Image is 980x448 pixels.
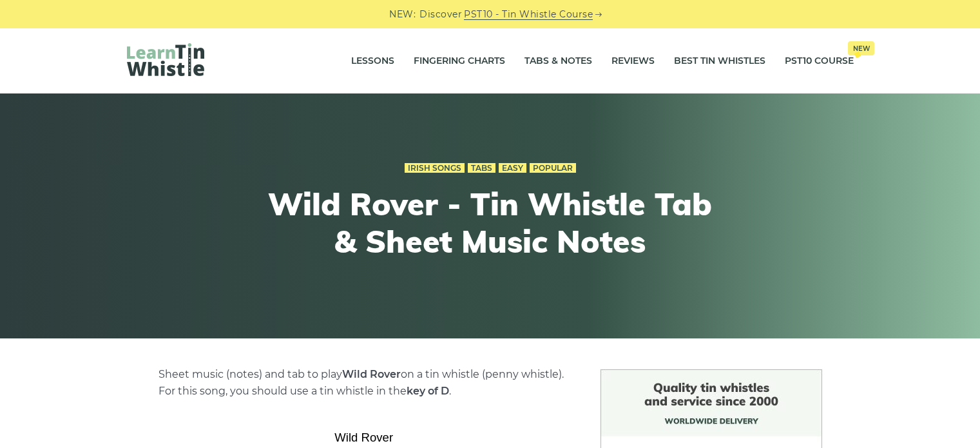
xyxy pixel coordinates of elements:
a: Irish Songs [405,163,465,173]
h1: Wild Rover - Tin Whistle Tab & Sheet Music Notes [253,186,727,260]
a: Lessons [351,45,394,77]
p: Sheet music (notes) and tab to play on a tin whistle (penny whistle). For this song, you should u... [159,366,570,400]
a: Tabs [468,163,495,173]
a: PST10 CourseNew [785,45,854,77]
img: LearnTinWhistle.com [127,43,204,76]
strong: key of D [407,385,449,397]
a: Fingering Charts [414,45,505,77]
a: Popular [530,163,576,173]
a: Tabs & Notes [524,45,592,77]
strong: Wild Rover [342,368,401,380]
span: New [848,41,874,55]
a: Reviews [611,45,655,77]
a: Best Tin Whistles [674,45,765,77]
a: Easy [499,163,526,173]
